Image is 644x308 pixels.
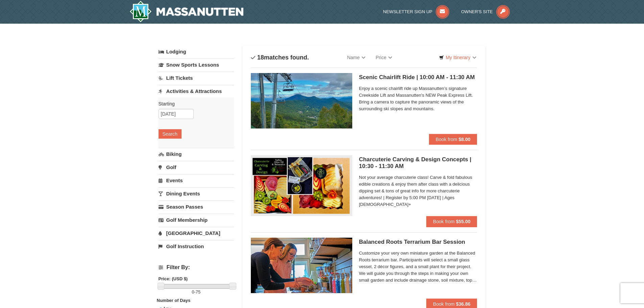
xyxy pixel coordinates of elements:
[458,137,470,142] strong: $8.00
[257,54,264,61] span: 18
[251,73,352,128] img: 24896431-1-a2e2611b.jpg
[159,100,229,107] label: Starting
[159,227,234,239] a: [GEOGRAPHIC_DATA]
[456,301,471,307] strong: $36.86
[359,174,477,208] span: Not your average charcuterie class! Carve & fold fabulous edible creations & enjoy them after cla...
[159,200,234,213] a: Season Passes
[371,51,397,64] a: Price
[129,1,244,22] img: Massanutten Resort Logo
[129,1,244,22] a: Massanutten Resort
[435,52,480,63] a: My Itinerary
[461,9,510,14] a: Owner's Site
[159,129,182,139] button: Search
[426,216,477,227] button: Book from $55.00
[159,276,188,281] strong: Price: (USD $)
[159,214,234,226] a: Golf Membership
[251,54,309,61] h4: matches found.
[433,301,455,307] span: Book from
[433,219,455,224] span: Book from
[159,187,234,200] a: Dining Events
[359,250,477,284] span: Customize your very own miniature garden at the Balanced Roots terrarium bar. Participants will s...
[159,264,234,270] h4: Filter By:
[359,74,477,81] h5: Scenic Chairlift Ride | 10:00 AM - 11:30 AM
[159,58,234,71] a: Snow Sports Lessons
[359,85,477,112] span: Enjoy a scenic chairlift ride up Massanutten’s signature Creekside Lift and Massanutten's NEW Pea...
[196,289,200,294] span: 75
[159,148,234,160] a: Biking
[456,219,471,224] strong: $55.00
[157,298,191,303] strong: Number of Days
[159,240,234,253] a: Golf Instruction
[251,238,352,293] img: 18871151-30-393e4332.jpg
[436,137,457,142] span: Book from
[192,289,194,294] span: 0
[342,51,371,64] a: Name
[383,9,449,14] a: Newsletter Sign Up
[429,134,477,145] button: Book from $8.00
[159,85,234,97] a: Activities & Attractions
[359,239,477,245] h5: Balanced Roots Terrarium Bar Session
[383,9,432,14] span: Newsletter Sign Up
[159,289,234,295] label: -
[159,72,234,84] a: Lift Tickets
[359,156,477,170] h5: Charcuterie Carving & Design Concepts | 10:30 - 11:30 AM
[159,174,234,187] a: Events
[461,9,493,14] span: Owner's Site
[159,161,234,173] a: Golf
[251,155,352,216] img: 18871151-79-7a7e7977.png
[159,46,234,58] a: Lodging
